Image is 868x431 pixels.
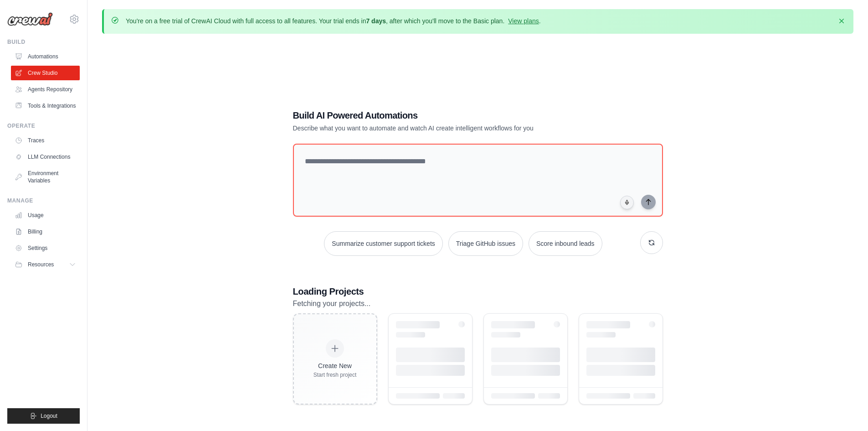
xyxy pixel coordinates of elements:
[293,124,599,133] p: Describe what you want to automate and watch AI create intelligent workflows for you
[293,109,599,122] h1: Build AI Powered Automations
[7,122,80,130] div: Operate
[7,197,80,204] div: Manage
[11,99,80,113] a: Tools & Integrations
[620,196,634,209] button: Click to speak your automation idea
[7,12,53,26] img: Logo
[11,82,80,97] a: Agents Repository
[529,231,602,256] button: Score inbound leads
[508,17,539,25] a: View plans
[293,298,663,310] p: Fetching your projects...
[11,166,80,188] a: Environment Variables
[11,49,80,64] a: Automations
[7,38,80,46] div: Build
[7,408,80,424] button: Logout
[448,231,523,256] button: Triage GitHub issues
[293,285,663,298] h3: Loading Projects
[11,133,80,148] a: Traces
[28,261,54,268] span: Resources
[41,412,57,420] span: Logout
[11,150,80,164] a: LLM Connections
[11,208,80,223] a: Usage
[313,361,357,370] div: Create New
[366,17,386,25] strong: 7 days
[11,66,80,80] a: Crew Studio
[11,257,80,272] button: Resources
[11,224,80,239] a: Billing
[11,241,80,255] a: Settings
[324,231,442,256] button: Summarize customer support tickets
[313,371,357,379] div: Start fresh project
[126,16,541,26] p: You're on a free trial of CrewAI Cloud with full access to all features. Your trial ends in , aft...
[640,231,663,254] button: Get new suggestions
